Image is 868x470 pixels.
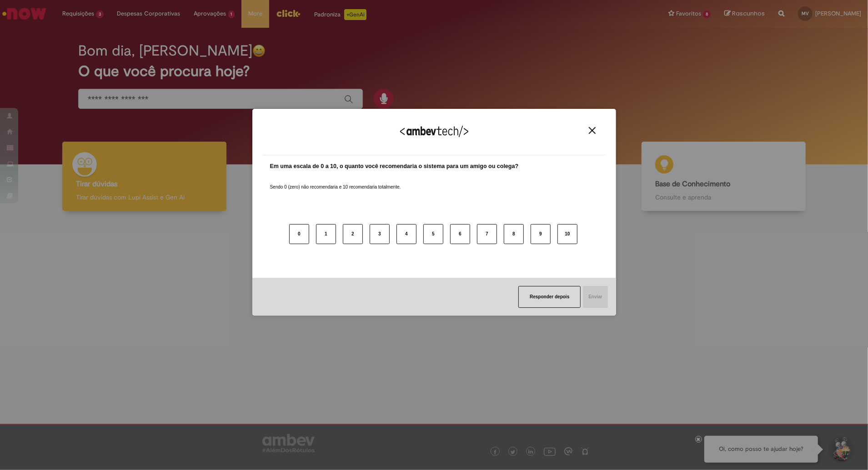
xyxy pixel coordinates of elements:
button: 9 [531,224,551,244]
button: 6 [450,224,470,244]
button: 4 [396,224,416,244]
img: Close [589,127,596,134]
button: 7 [477,224,497,244]
button: Close [586,127,598,134]
button: 10 [557,224,577,244]
button: 8 [504,224,524,244]
button: 1 [316,224,336,244]
button: 3 [370,224,390,244]
label: Em uma escala de 0 a 10, o quanto você recomendaria o sistema para um amigo ou colega? [270,162,519,171]
button: 2 [343,224,363,244]
label: Sendo 0 (zero) não recomendaria e 10 recomendaria totalmente. [270,173,401,190]
button: 0 [289,224,309,244]
img: Logo Ambevtech [400,126,468,137]
button: Responder depois [518,286,581,308]
button: 5 [423,224,443,244]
